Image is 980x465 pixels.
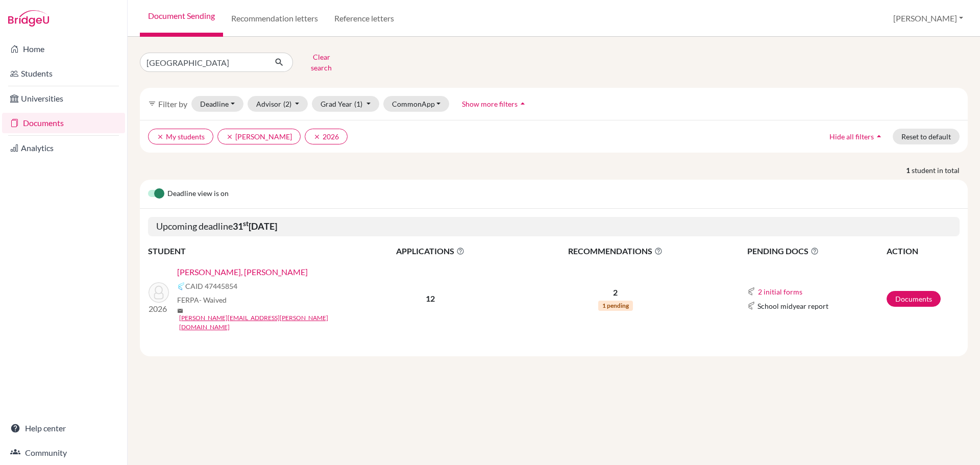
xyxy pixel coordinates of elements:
button: Hide all filtersarrow_drop_up [821,129,893,144]
button: CommonApp [383,96,450,112]
img: Common App logo [177,282,185,290]
a: Universities [2,88,125,109]
a: Help center [2,418,125,438]
button: clearMy students [148,129,213,144]
button: Grad Year(1) [312,96,379,112]
button: clear[PERSON_NAME] [217,129,301,144]
th: ACTION [886,244,960,258]
a: Documents [887,291,941,307]
button: clear2026 [305,129,348,144]
b: 12 [426,293,435,303]
span: FERPA [177,295,227,305]
img: Segovia Soto, Marco Andres [149,282,169,303]
button: Reset to default [893,129,960,144]
th: STUDENT [148,244,352,258]
button: Clear search [293,49,350,76]
a: [PERSON_NAME], [PERSON_NAME] [177,266,308,278]
p: 2026 [149,303,169,315]
input: Find student by name... [140,53,266,72]
i: filter_list [148,100,156,108]
button: Show more filtersarrow_drop_up [453,96,536,112]
span: RECOMMENDATIONS [509,245,722,257]
span: School midyear report [757,301,828,311]
b: 31 [DATE] [233,221,277,232]
i: clear [313,133,321,140]
span: Deadline view is on [167,188,229,200]
i: clear [157,133,164,140]
img: Common App logo [747,287,755,296]
a: Documents [2,113,125,133]
i: arrow_drop_up [874,131,884,141]
p: 2 [509,286,722,299]
span: (1) [354,100,362,108]
span: Show more filters [462,100,518,108]
button: Deadline [191,96,243,112]
strong: 1 [906,165,912,176]
button: Advisor(2) [248,96,308,112]
a: Students [2,63,125,84]
span: Hide all filters [829,132,874,141]
h5: Upcoming deadline [148,217,960,236]
a: Community [2,443,125,463]
button: 2 initial forms [757,286,803,298]
span: (2) [283,100,291,108]
span: 1 pending [598,301,633,311]
span: Filter by [158,99,187,109]
span: mail [177,308,183,314]
span: APPLICATIONS [353,245,508,257]
sup: st [243,219,249,228]
span: CAID 47445854 [185,281,237,291]
i: clear [226,133,233,140]
img: Bridge-U [8,10,49,27]
button: [PERSON_NAME] [889,9,968,28]
a: Analytics [2,138,125,158]
span: student in total [912,165,968,176]
span: PENDING DOCS [747,245,886,257]
i: arrow_drop_up [518,99,528,109]
img: Common App logo [747,302,755,310]
a: [PERSON_NAME][EMAIL_ADDRESS][PERSON_NAME][DOMAIN_NAME] [179,313,359,332]
a: Home [2,39,125,59]
span: - Waived [199,296,227,304]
